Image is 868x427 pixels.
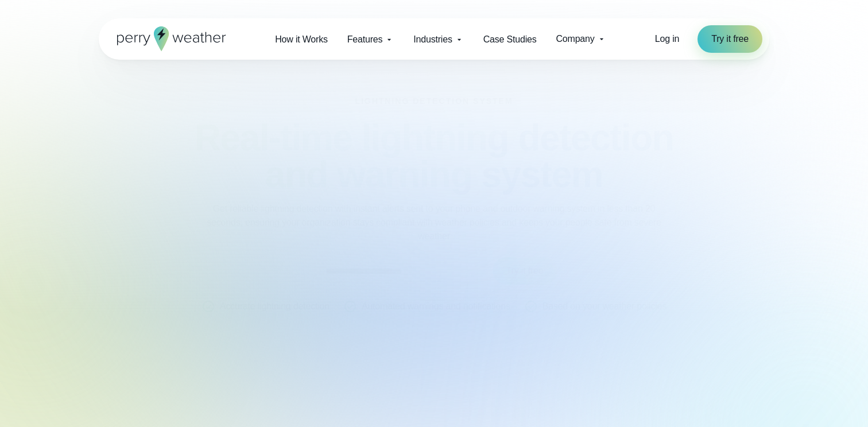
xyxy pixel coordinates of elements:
a: Log in [655,32,679,46]
a: Case Studies [474,28,547,51]
span: How it Works [275,33,328,46]
span: Features [347,33,383,46]
span: Try it free [711,32,749,46]
span: Company [556,32,594,46]
span: Log in [655,34,679,44]
span: Case Studies [483,33,537,46]
a: How it Works [265,28,338,51]
span: Industries [413,33,452,46]
a: Try it free [697,25,762,53]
